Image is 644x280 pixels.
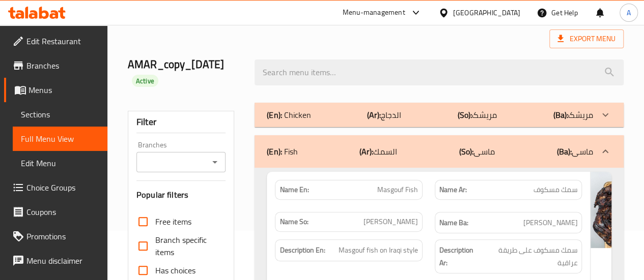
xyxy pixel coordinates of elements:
b: (So): [459,144,473,159]
span: Menu disclaimer [26,255,99,267]
a: Promotions [4,224,107,248]
span: سمك مسكوف [533,184,577,195]
span: Sections [21,108,99,120]
strong: Description Ar: [439,244,481,269]
div: (En): Chicken(Ar):الدجاج(So):مریشک(Ba):مریشک [255,103,624,127]
div: [GEOGRAPHIC_DATA] [453,7,520,18]
strong: Name So: [279,216,308,227]
span: Full Menu View [21,133,99,145]
b: (Ar): [367,107,381,122]
a: Menus [4,78,107,102]
strong: Name En: [279,184,309,195]
span: Branch specific items [155,234,218,258]
span: Export Menu [557,33,615,45]
a: Branches [4,53,107,78]
div: Filter [136,111,226,133]
span: [PERSON_NAME] [363,216,418,227]
h3: Popular filters [136,189,226,201]
span: Export Menu [549,29,624,48]
div: Active [132,75,158,87]
p: ماسی [557,145,593,158]
input: search [255,59,624,85]
a: Full Menu View [13,127,107,151]
span: Branches [26,59,99,72]
span: Free items [155,215,191,228]
span: Edit Menu [21,157,99,169]
a: Choice Groups [4,175,107,200]
p: مریشک [458,109,497,121]
a: Edit Menu [13,151,107,175]
span: Edit Restaurant [26,35,99,47]
button: Open [208,155,222,169]
b: (Ba): [557,144,572,159]
div: Menu-management [343,7,405,19]
a: Edit Restaurant [4,29,107,53]
span: Active [132,76,158,86]
a: Coupons [4,200,107,224]
span: Menus [29,84,99,96]
b: (En): [267,144,282,159]
span: Promotions [26,230,99,242]
p: Chicken [267,109,311,121]
b: (Ba): [553,107,568,122]
a: Sections [13,102,107,127]
a: Menu disclaimer [4,248,107,273]
b: (En): [267,107,282,122]
span: Masgouf Fish [377,184,418,195]
p: ماسی [459,145,495,158]
strong: Name Ar: [439,184,467,195]
div: (En): Fish(Ar):السمك(So):ماسی(Ba):ماسی [255,135,624,168]
strong: Name Ba: [439,216,468,229]
p: السمك [359,145,397,158]
span: Coupons [26,206,99,218]
span: Masgouf fish on Iraqi style [339,244,418,257]
span: A [627,7,631,18]
p: الدجاج [367,109,401,121]
b: (So): [458,107,472,122]
b: (Ar): [359,144,373,159]
h2: AMAR_copy_[DATE] [128,57,243,87]
span: [PERSON_NAME] [523,216,577,229]
span: Has choices [155,264,195,276]
p: مریشک [553,109,593,121]
strong: Description En: [279,244,325,257]
p: Fish [267,145,297,158]
span: Choice Groups [26,181,99,194]
span: سمك مسكوف على طريقة عراقية [483,244,578,269]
